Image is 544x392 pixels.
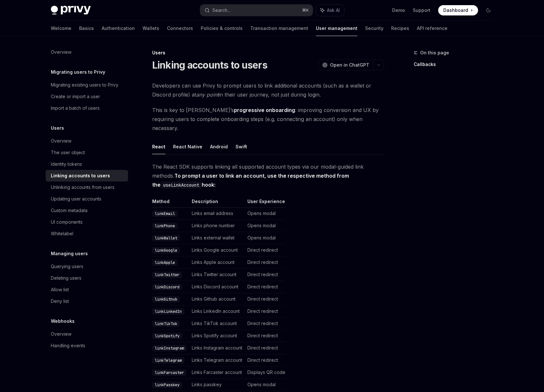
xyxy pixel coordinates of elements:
[51,149,85,156] div: The user object
[152,50,384,56] div: Users
[152,198,189,208] th: Method
[51,81,118,89] div: Migrating existing users to Privy
[189,354,245,367] td: Links Telegram account
[189,293,245,305] td: Links Github account
[51,274,81,282] div: Deleting users
[46,295,128,307] a: Deny list
[420,49,449,57] span: On this page
[51,6,91,15] img: dark logo
[245,354,285,367] td: Direct redirect
[189,367,245,379] td: Links Farcaster account
[173,139,202,154] button: React Native
[51,330,71,338] div: Overview
[152,284,182,290] code: linkDiscord
[201,21,243,36] a: Policies & controls
[46,135,128,147] a: Overview
[152,139,165,154] button: React
[327,7,340,14] span: Ask AI
[330,62,369,68] span: Open in ChatGPT
[196,91,219,98] em: any point
[152,210,178,217] code: linkEmail
[189,318,245,330] td: Links TikTok account
[189,379,245,391] td: Links passkey
[316,21,357,36] a: User management
[46,91,128,102] a: Create or import a user
[46,147,128,158] a: The user object
[46,102,128,114] a: Import a batch of users
[152,296,180,303] code: linkGithub
[245,305,285,318] td: Direct redirect
[51,183,115,191] div: Unlinking accounts from users
[143,21,159,36] a: Wallets
[46,328,128,340] a: Overview
[46,170,128,182] a: Linking accounts to users
[51,207,88,214] div: Custom metadata
[51,342,85,350] div: Handling events
[46,46,128,58] a: Overview
[51,286,69,294] div: Allow list
[212,6,230,14] div: Search...
[210,139,228,154] button: Android
[51,230,73,238] div: Whitelabel
[161,182,202,189] code: useLinkAccount
[189,342,245,354] td: Links Instagram account
[152,272,182,278] code: linkTwitter
[245,330,285,342] td: Direct redirect
[245,281,285,293] td: Direct redirect
[189,220,245,232] td: Links phone number
[152,106,384,133] span: This is key to [PERSON_NAME]’s : improving conversion and UX by requiring users to complete onboa...
[152,59,267,71] h1: Linking accounts to users
[189,281,245,293] td: Links Discord account
[46,193,128,205] a: Updating user accounts
[51,68,105,76] h5: Migrating users to Privy
[152,173,349,188] strong: To prompt a user to link an account, use the respective method from the hook:
[391,21,409,36] a: Recipes
[392,7,405,14] a: Demo
[46,272,128,284] a: Deleting users
[152,223,178,229] code: linkPhone
[51,104,100,112] div: Import a batch of users
[51,93,100,100] div: Create or import a user
[414,59,499,70] a: Callbacks
[245,220,285,232] td: Opens modal
[46,79,128,91] a: Migrating existing users to Privy
[245,293,285,305] td: Direct redirect
[152,333,182,339] code: linkSpotify
[443,7,468,14] span: Dashboard
[189,305,245,318] td: Links LinkedIn account
[51,218,83,226] div: UI components
[245,318,285,330] td: Direct redirect
[152,308,184,315] code: linkLinkedIn
[46,228,128,239] a: Whitelabel
[51,160,82,168] div: Identity tokens
[438,5,478,15] a: Dashboard
[189,257,245,269] td: Links Apple account
[51,195,101,203] div: Updating user accounts
[200,5,313,16] button: Search...⌘K
[152,321,180,327] code: linkTikTok
[152,162,384,189] span: The React SDK supports linking all supported account types via our modal-guided link methods.
[235,139,247,154] button: Swift
[102,21,135,36] a: Authentication
[51,172,110,180] div: Linking accounts to users
[483,5,493,15] button: Toggle dark mode
[152,369,187,376] code: linkFarcaster
[318,60,373,70] button: Open in ChatGPT
[234,107,295,113] strong: progressive onboarding
[152,259,178,266] code: linkApple
[46,340,128,351] a: Handling events
[189,208,245,220] td: Links email address
[365,21,383,36] a: Security
[189,244,245,257] td: Links Google account
[245,198,285,208] th: User Experience
[152,345,187,351] code: linkInstagram
[250,21,308,36] a: Transaction management
[245,269,285,281] td: Direct redirect
[51,250,88,257] h5: Managing users
[245,244,285,257] td: Direct redirect
[245,367,285,379] td: Displays QR code
[51,124,64,132] h5: Users
[245,232,285,244] td: Opens modal
[245,208,285,220] td: Opens modal
[79,21,94,36] a: Basics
